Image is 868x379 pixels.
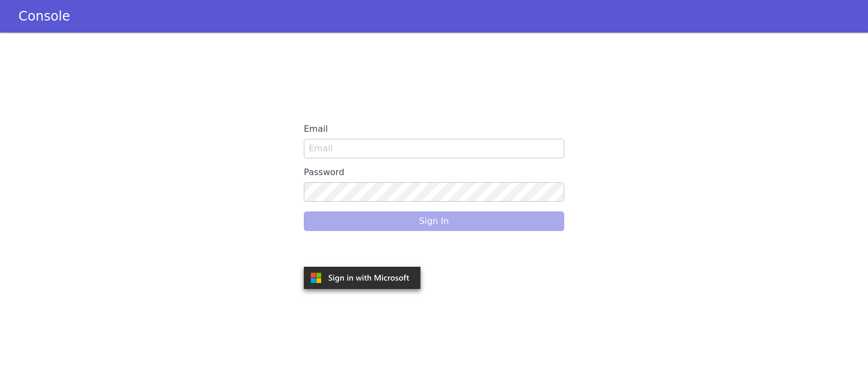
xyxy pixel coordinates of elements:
[304,163,564,182] label: Password
[304,119,564,139] label: Email
[304,267,420,289] img: azure.svg
[304,240,423,264] div: Sign in with Google. Opens in new tab
[298,240,429,264] iframe: Sign in with Google Button
[304,139,564,158] input: Email
[5,9,83,24] a: Console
